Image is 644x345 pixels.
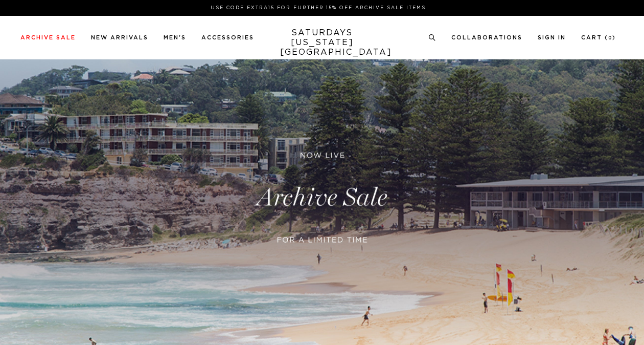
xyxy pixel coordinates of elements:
[25,4,612,12] p: Use Code EXTRA15 for Further 15% Off Archive Sale Items
[581,35,616,40] a: Cart (0)
[280,28,364,57] a: SATURDAYS[US_STATE][GEOGRAPHIC_DATA]
[451,35,522,40] a: Collaborations
[20,35,76,40] a: Archive Sale
[538,35,566,40] a: Sign In
[164,35,186,40] a: Men's
[91,35,148,40] a: New Arrivals
[608,36,612,40] small: 0
[201,35,254,40] a: Accessories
